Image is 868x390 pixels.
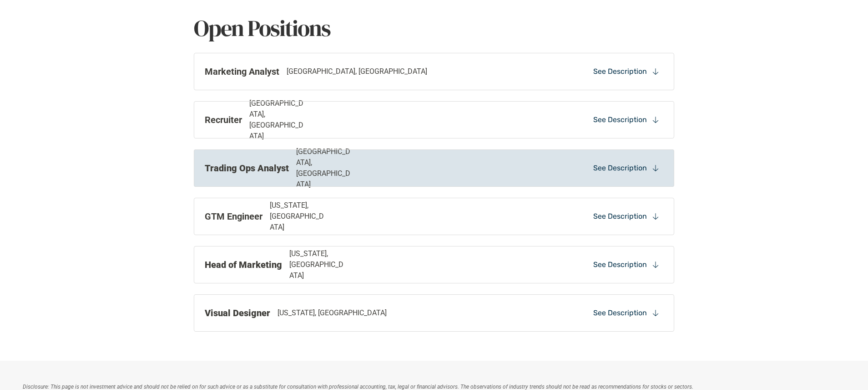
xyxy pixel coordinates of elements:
p: See Description [593,260,647,270]
p: [GEOGRAPHIC_DATA], [GEOGRAPHIC_DATA] [296,146,354,190]
strong: Visual Designer [205,308,270,318]
p: [US_STATE], [GEOGRAPHIC_DATA] [278,308,387,318]
p: See Description [593,211,647,221]
p: Marketing Analyst [205,65,279,78]
em: Disclosure: This page is not investment advice and should not be relied on for such advice or as ... [23,384,693,390]
p: See Description [593,67,647,77]
strong: Head of Marketing [205,259,282,270]
p: GTM Engineer [205,210,262,223]
strong: Trading Ops Analyst [205,163,289,174]
p: Recruiter [205,113,242,127]
p: [GEOGRAPHIC_DATA], [GEOGRAPHIC_DATA] [287,66,427,77]
p: [US_STATE], [GEOGRAPHIC_DATA] [289,248,347,281]
p: See Description [593,115,647,125]
p: See Description [593,163,647,173]
h1: Open Positions [194,15,674,42]
p: See Description [593,308,647,318]
p: [GEOGRAPHIC_DATA], [GEOGRAPHIC_DATA] [249,98,307,142]
p: [US_STATE], [GEOGRAPHIC_DATA] [270,200,328,233]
